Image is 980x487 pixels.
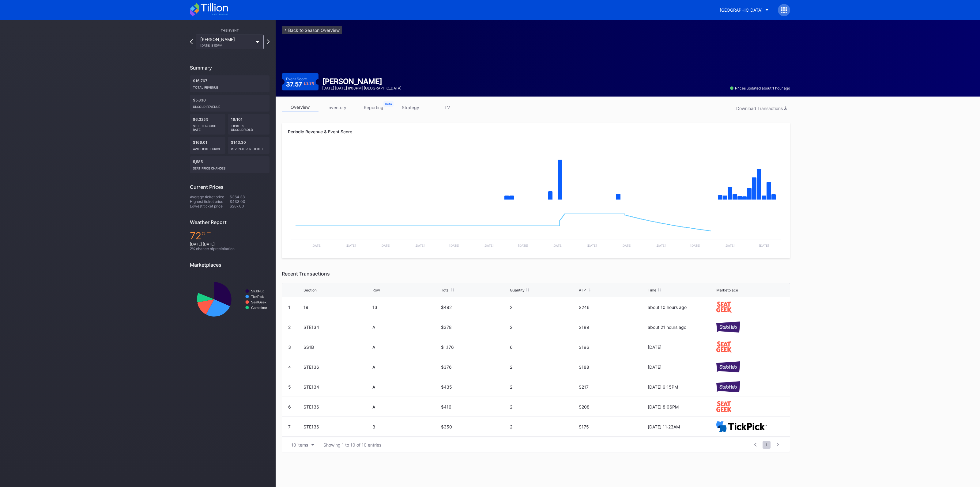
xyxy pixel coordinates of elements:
img: seatGeek.svg [716,302,731,312]
img: stubHub.svg [716,381,740,392]
div: Average ticket price [190,195,230,199]
div: Tickets Unsold/Sold [231,122,267,131]
div: [DATE] [648,344,715,350]
div: $376 [441,364,508,370]
text: Gametime [251,306,267,310]
div: $1,176 [441,344,508,350]
div: Total Revenue [193,83,266,89]
a: TV [429,103,466,112]
div: $435 [441,384,508,390]
img: stubHub.svg [716,321,740,332]
div: 5 [288,384,291,390]
text: [DATE] [690,244,700,247]
text: TickPick [251,295,264,299]
div: $364.38 [230,195,269,199]
div: 2 [510,384,577,390]
div: Total [441,288,450,292]
div: $16,767 [190,75,269,92]
text: [DATE] [552,244,563,247]
div: Lowest ticket price [190,204,230,208]
div: $492 [441,305,508,310]
div: $246 [579,305,646,310]
span: ℉ [201,230,211,242]
div: 16/101 [228,114,270,135]
div: $208 [579,404,646,409]
div: STE136 [303,424,371,429]
div: Recent Transactions [282,271,790,277]
img: stubHub.svg [716,361,740,372]
text: SeatGeek [251,300,266,304]
div: 37.57 [286,81,315,87]
img: TickPick_logo.svg [716,421,767,432]
div: B [372,424,440,429]
button: [GEOGRAPHIC_DATA] [715,4,773,16]
text: [DATE] [759,244,769,247]
a: inventory [318,103,355,112]
div: STE136 [303,404,371,409]
div: 86.325% [190,114,225,135]
text: [DATE] [311,244,322,247]
div: 3 [288,344,291,350]
svg: Chart title [288,206,784,252]
div: Event Score [286,77,307,81]
div: $350 [441,424,508,429]
svg: Chart title [288,145,784,206]
div: $188 [579,364,646,370]
div: [PERSON_NAME] [200,37,253,47]
div: SS1B [303,344,371,350]
div: 4 [288,364,291,370]
div: $175 [579,424,646,429]
div: 19 [303,305,371,310]
div: Prices updated about 1 hour ago [730,86,790,90]
div: [GEOGRAPHIC_DATA] [720,7,763,13]
text: StubHub [251,289,265,293]
div: 1 [288,305,290,310]
a: reporting [355,103,392,112]
div: 2 [510,424,577,429]
div: This Event [190,29,269,32]
div: $433.00 [230,199,269,204]
div: 3.3 % [306,82,314,85]
div: 6 [510,344,577,350]
text: [DATE] [725,244,735,247]
text: [DATE] [449,244,459,247]
div: Revenue per ticket [231,145,267,151]
div: Quantity [510,288,525,292]
div: $5,830 [190,95,269,112]
div: Unsold Revenue [193,102,266,108]
div: 2 [510,404,577,409]
div: Periodic Revenue & Event Score [288,129,784,134]
div: Sell Through Rate [193,122,222,131]
div: [PERSON_NAME] [322,77,401,86]
text: [DATE] [415,244,425,247]
div: 2 [510,325,577,330]
div: Download Transactions [736,106,787,111]
div: 10 items [291,442,308,447]
div: STE134 [303,384,371,390]
text: [DATE] [587,244,597,247]
div: Avg ticket price [193,145,222,151]
div: [DATE] [DATE] [190,242,269,246]
div: 2 [288,325,291,330]
text: [DATE] [656,244,666,247]
div: ATP [579,288,586,292]
div: STE134 [303,325,371,330]
div: [DATE] 8:00PM [200,44,253,47]
div: seat price changes [193,164,266,170]
text: [DATE] [621,244,631,247]
div: 5,585 [190,156,269,173]
div: [DATE] [648,364,715,370]
a: overview [282,103,318,112]
text: [DATE] [518,244,528,247]
div: [DATE] 11:23AM [648,424,715,429]
div: 7 [288,424,291,429]
div: 72 [190,230,269,242]
div: A [372,344,440,350]
div: STE136 [303,364,371,370]
div: about 10 hours ago [648,305,715,310]
div: $189 [579,325,646,330]
div: $287.00 [230,204,269,208]
div: Weather Report [190,219,269,225]
div: 2 [510,305,577,310]
div: A [372,364,440,370]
